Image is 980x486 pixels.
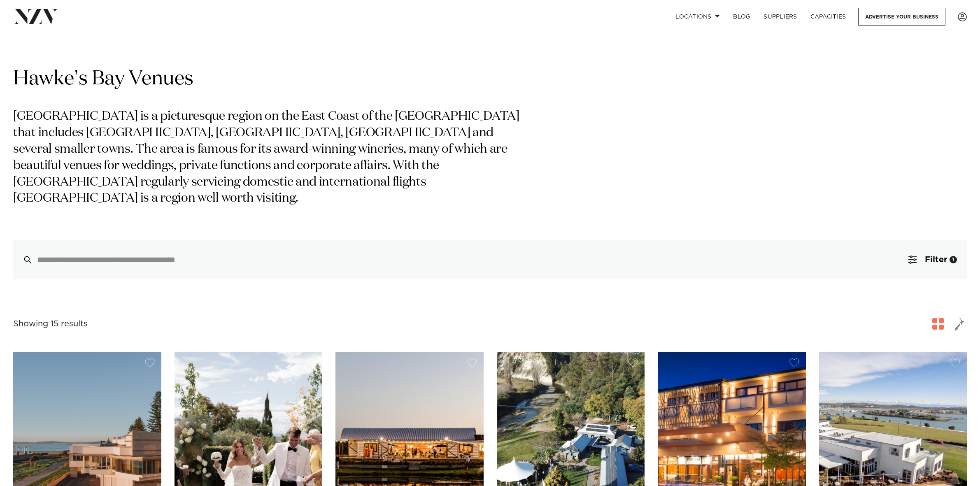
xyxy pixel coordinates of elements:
[925,256,947,264] span: Filter
[13,109,522,207] p: [GEOGRAPHIC_DATA] is a picturesque region on the East Coast of the [GEOGRAPHIC_DATA] that include...
[13,318,88,330] div: Showing 15 results
[950,256,957,263] div: 1
[804,8,853,26] a: Capacities
[726,8,757,26] a: BLOG
[13,9,58,24] img: nzv-logo.png
[757,8,803,26] a: SUPPLIERS
[858,8,945,26] a: Advertise your business
[669,8,726,26] a: Locations
[899,240,967,279] button: Filter1
[13,66,967,92] h1: Hawke's Bay Venues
